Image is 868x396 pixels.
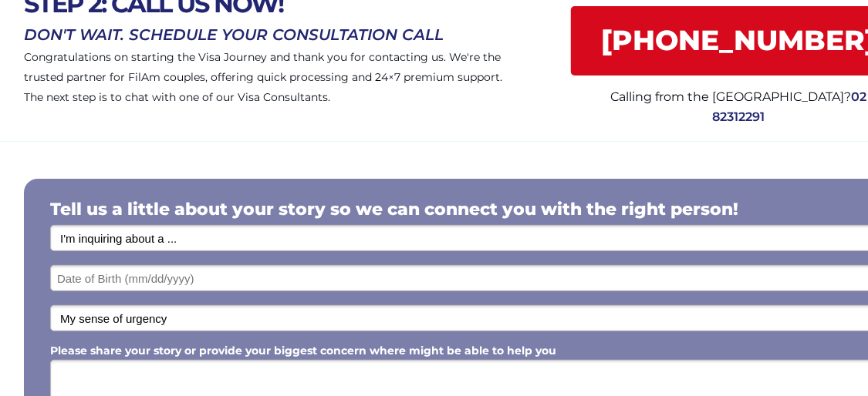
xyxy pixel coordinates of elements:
span: Tell us a little about your story so we can connect you with the right person! [50,199,738,220]
span: Congratulations on starting the Visa Journey and thank you for contacting us. We're the trusted p... [24,50,502,104]
span: Please share your story or provide your biggest concern where might be able to help you [50,344,556,357]
span: DON'T WAIT. SCHEDULE YOUR CONSULTATION CALL [24,25,444,44]
span: Calling from the [GEOGRAPHIC_DATA]? [611,89,852,104]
